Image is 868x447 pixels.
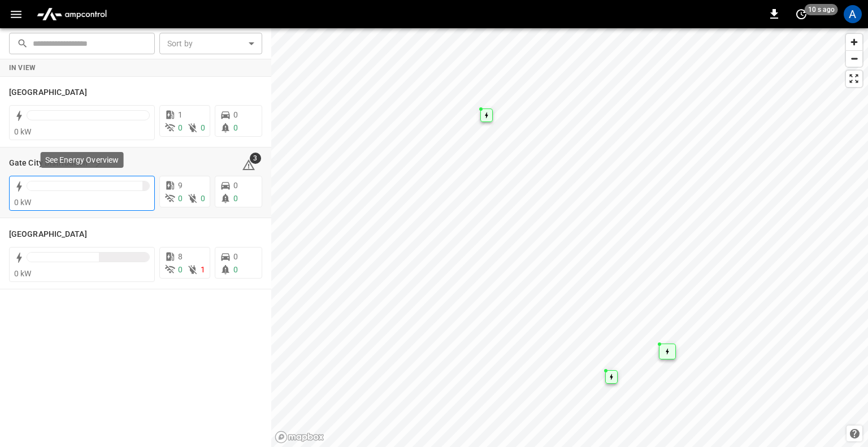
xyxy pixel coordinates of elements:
[14,269,32,278] span: 0 kW
[659,344,676,359] div: Map marker
[844,5,862,23] div: profile-icon
[178,123,183,132] span: 0
[178,194,183,203] span: 0
[605,370,618,384] div: Map marker
[233,181,238,190] span: 0
[178,252,183,261] span: 8
[275,431,324,444] a: Mapbox homepage
[9,64,36,72] strong: In View
[805,4,838,15] span: 10 s ago
[233,123,238,132] span: 0
[178,110,183,119] span: 1
[201,194,205,203] span: 0
[792,5,810,23] button: set refresh interval
[233,265,238,274] span: 0
[480,109,493,122] div: Map marker
[271,28,868,447] canvas: Map
[14,127,32,136] span: 0 kW
[233,252,238,261] span: 0
[201,265,205,274] span: 1
[233,194,238,203] span: 0
[178,181,183,190] span: 9
[846,51,862,67] span: Zoom out
[250,153,261,164] span: 3
[14,198,32,207] span: 0 kW
[233,110,238,119] span: 0
[846,34,862,50] button: Zoom in
[846,50,862,67] button: Zoom out
[9,86,87,99] h6: Fresno
[9,157,88,170] h6: Gate City Distribution
[178,265,183,274] span: 0
[9,228,87,241] h6: Huntington Beach
[32,3,111,25] img: ampcontrol.io logo
[201,123,205,132] span: 0
[45,154,119,166] p: See Energy Overview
